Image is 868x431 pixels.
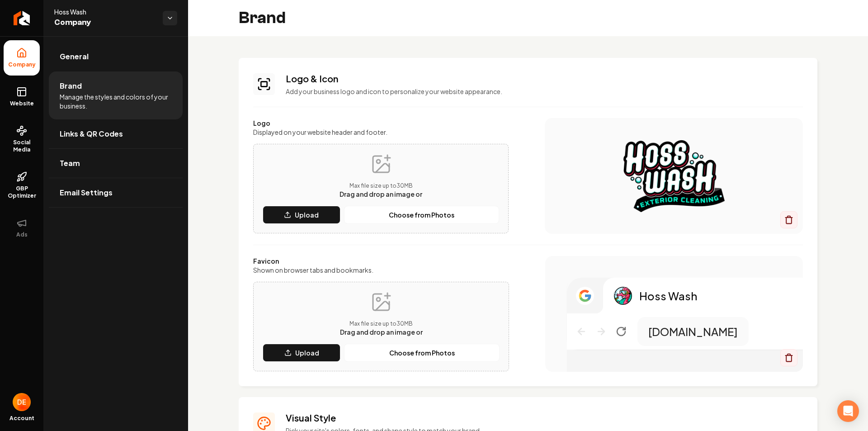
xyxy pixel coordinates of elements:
[60,187,113,198] span: Email Settings
[54,7,156,16] span: Hoss Wash
[4,164,40,207] a: GBP Optimizer
[263,344,340,362] button: Upload
[13,393,31,411] button: Open user button
[614,287,632,305] img: Logo
[60,158,80,169] span: Team
[4,79,40,114] a: Website
[13,231,31,238] span: Ads
[286,87,803,96] p: Add your business logo and icon to personalize your website appearance.
[286,412,803,424] h3: Visual Style
[60,92,172,110] span: Manage the styles and colors of your business.
[263,206,340,224] button: Upload
[4,118,40,161] a: Social Media
[295,348,319,357] p: Upload
[13,393,31,411] img: Dylan Evanich
[340,328,423,336] span: Drag and drop an image or
[4,139,40,153] span: Social Media
[639,289,697,303] p: Hoss Wash
[49,149,183,178] a: Team
[344,206,499,224] button: Choose from Photos
[648,324,738,339] p: [DOMAIN_NAME]
[389,210,454,219] p: Choose from Photos
[239,9,286,27] h2: Brand
[49,119,183,148] a: Links & QR Codes
[54,16,156,29] span: Company
[837,400,859,422] div: Open Intercom Messenger
[340,320,423,327] p: Max file size up to 30 MB
[60,51,89,62] span: General
[340,182,422,189] p: Max file size up to 30 MB
[60,81,82,91] span: Brand
[5,61,39,68] span: Company
[60,128,123,139] span: Links & QR Codes
[14,11,30,25] img: Rebolt Logo
[340,190,422,198] span: Drag and drop an image or
[4,210,40,246] button: Ads
[253,265,509,275] label: Shown on browser tabs and bookmarks.
[295,210,319,219] p: Upload
[344,344,500,362] button: Choose from Photos
[49,178,183,207] a: Email Settings
[4,185,40,199] span: GBP Optimizer
[253,118,509,128] label: Logo
[389,348,455,357] p: Choose from Photos
[49,42,183,71] a: General
[286,72,803,85] h3: Logo & Icon
[253,128,509,137] label: Displayed on your website header and footer.
[563,140,785,212] img: Logo
[6,100,38,107] span: Website
[253,256,509,265] label: Favicon
[9,415,34,422] span: Account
